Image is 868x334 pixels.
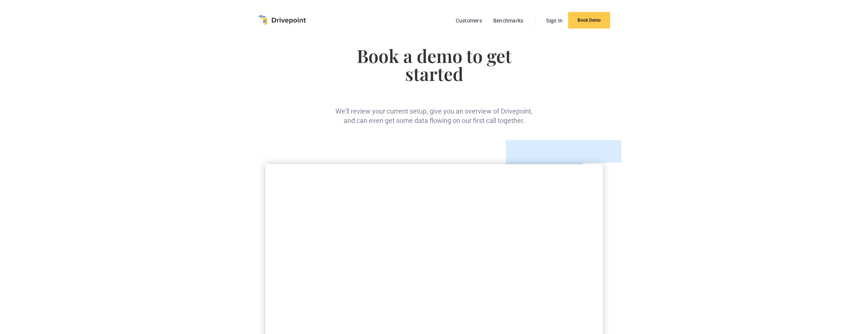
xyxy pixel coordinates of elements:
a: Book Demo [568,12,610,28]
a: home [258,15,306,25]
a: Benchmarks [489,16,527,25]
a: Sign In [542,16,566,25]
a: Customers [452,16,486,25]
div: We'll review your current setup, give you an overview of Drivepoint, and can even get some data f... [334,94,535,125]
h1: Book a demo to get started [334,46,535,82]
